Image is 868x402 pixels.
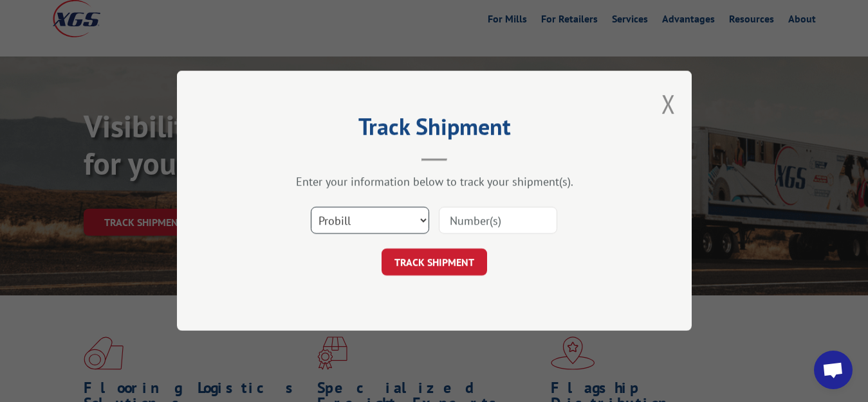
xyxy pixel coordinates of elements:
div: Enter your information below to track your shipment(s). [241,175,627,189]
input: Number(s) [439,207,557,234]
div: Open chat [814,351,853,389]
h2: Track Shipment [241,118,627,142]
button: TRACK SHIPMENT [382,249,487,276]
button: Close modal [661,87,676,121]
